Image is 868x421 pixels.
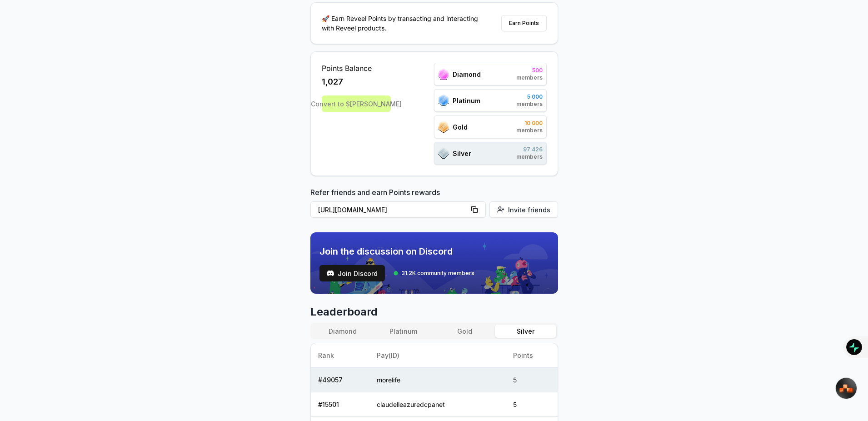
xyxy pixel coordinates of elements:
span: Join Discord [338,269,378,278]
span: Invite friends [508,205,550,215]
td: morelife [369,368,506,392]
th: Rank [311,343,369,368]
td: 5 [506,392,558,417]
span: 10 000 [516,120,543,127]
img: ranks_icon [438,95,449,106]
span: 1,027 [322,75,343,88]
button: Join Discord [319,265,385,281]
span: Silver [453,149,471,158]
img: ranks_icon [438,147,449,159]
button: [URL][DOMAIN_NAME] [310,201,486,218]
span: Diamond [453,70,481,79]
span: Gold [453,122,468,132]
th: Points [506,343,558,368]
td: # 49057 [311,368,369,392]
td: 5 [506,368,558,392]
img: test [327,270,334,277]
span: 5 000 [516,93,543,100]
span: Platinum [453,96,480,105]
button: Silver [495,325,556,338]
button: Diamond [312,325,373,338]
span: 97 426 [516,146,543,153]
a: testJoin Discord [319,265,385,281]
td: claudelleazuredcpanet [369,392,506,417]
span: Leaderboard [310,305,558,319]
span: members [516,153,543,160]
img: svg+xml,%3Csvg%20xmlns%3D%22http%3A%2F%2Fwww.w3.org%2F2000%2Fsvg%22%20width%3D%2233%22%20height%3... [839,384,854,393]
button: Platinum [373,325,434,338]
span: Points Balance [322,63,391,74]
span: members [516,100,543,108]
p: 🚀 Earn Reveel Points by transacting and interacting with Reveel products. [322,14,485,33]
span: members [516,74,543,81]
button: Invite friends [489,201,558,218]
button: Earn Points [501,15,547,31]
span: Join the discussion on Discord [319,245,474,258]
img: ranks_icon [438,69,449,80]
button: Gold [434,325,495,338]
span: 500 [516,67,543,74]
th: Pay(ID) [369,343,506,368]
span: 31.2K community members [401,270,474,277]
div: Refer friends and earn Points rewards [310,187,558,221]
td: # 15501 [311,392,369,417]
img: discord_banner [310,232,558,294]
img: ranks_icon [438,121,449,133]
span: members [516,127,543,134]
